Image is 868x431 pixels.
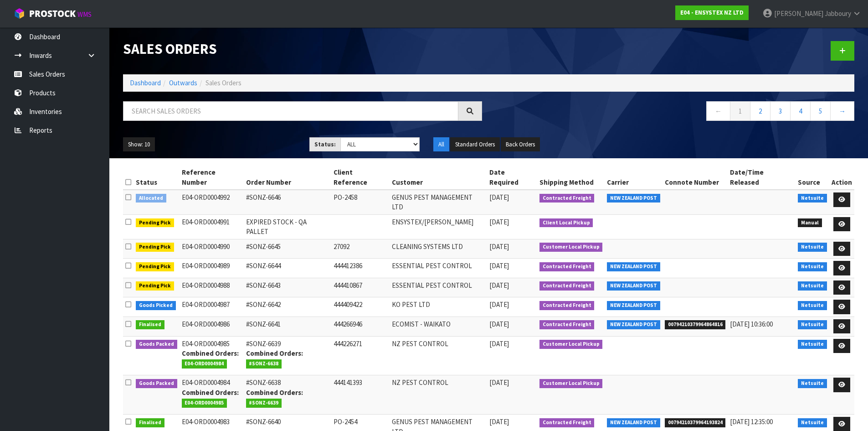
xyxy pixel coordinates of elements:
[450,137,500,152] button: Standard Orders
[539,418,595,427] span: Contracted Freight
[331,317,390,336] td: 444266946
[390,165,487,190] th: Customer
[136,243,174,252] span: Pending Pick
[798,418,827,427] span: Netsuite
[537,165,605,190] th: Shipping Method
[182,388,239,397] strong: Combined Orders:
[539,262,595,271] span: Contracted Freight
[182,359,227,369] span: E04-ORD0004984
[489,218,509,226] span: [DATE]
[539,218,593,228] span: Client Local Pickup
[390,375,487,415] td: NZ PEST CONTROL
[770,101,791,121] a: 3
[730,417,773,426] span: [DATE] 12:35:00
[390,190,487,214] td: GENUS PEST MANAGEMENT LTD
[180,190,244,214] td: E04-ORD0004992
[180,214,244,239] td: E04-ORD0004991
[790,101,811,121] a: 4
[607,418,660,427] span: NEW ZEALAND POST
[134,165,180,190] th: Status
[798,340,827,349] span: Netsuite
[136,320,164,329] span: Finalised
[607,301,660,310] span: NEW ZEALAND POST
[180,259,244,278] td: E04-ORD0004989
[539,320,595,329] span: Contracted Freight
[750,101,770,121] a: 2
[314,140,336,148] strong: Status:
[246,359,282,369] span: #SONZ-6638
[798,194,827,203] span: Netsuite
[331,239,390,259] td: 27092
[244,214,331,239] td: EXPIRED STOCK - QA PALLET
[730,101,750,121] a: 1
[798,320,827,329] span: Netsuite
[77,10,92,19] small: WMS
[798,281,827,291] span: Netsuite
[810,101,831,121] a: 5
[244,336,331,375] td: #SONZ-6639
[244,190,331,214] td: #SONZ-6646
[605,165,663,190] th: Carrier
[390,317,487,336] td: ECOMIST - WAIKATO
[244,375,331,415] td: #SONZ-6638
[829,165,854,190] th: Action
[774,9,823,18] span: [PERSON_NAME]
[205,78,241,87] span: Sales Orders
[539,340,603,349] span: Customer Local Pickup
[487,165,537,190] th: Date Required
[246,388,303,397] strong: Combined Orders:
[180,317,244,336] td: E04-ORD0004986
[182,349,239,358] strong: Combined Orders:
[244,165,331,190] th: Order Number
[665,320,726,329] span: 00794210379964864816
[244,278,331,297] td: #SONZ-6643
[607,194,660,203] span: NEW ZEALAND POST
[433,137,449,152] button: All
[331,259,390,278] td: 444412386
[728,165,796,190] th: Date/Time Released
[180,278,244,297] td: E04-ORD0004988
[390,297,487,317] td: KO PEST LTD
[390,239,487,259] td: CLEANING SYSTEMS LTD
[390,278,487,297] td: ESSENTIAL PEST CONTROL
[539,301,595,310] span: Contracted Freight
[539,281,595,291] span: Contracted Freight
[29,8,76,20] span: ProStock
[663,165,728,190] th: Connote Number
[501,137,540,152] button: Back Orders
[489,281,509,290] span: [DATE]
[796,165,829,190] th: Source
[798,218,822,228] span: Manual
[246,399,282,408] span: #SONZ-6639
[489,242,509,251] span: [DATE]
[136,379,177,388] span: Goods Packed
[489,339,509,348] span: [DATE]
[136,301,176,310] span: Goods Picked
[706,101,730,121] a: ←
[489,300,509,309] span: [DATE]
[390,214,487,239] td: ENSYSTEX/[PERSON_NAME]
[136,218,174,228] span: Pending Pick
[489,417,509,426] span: [DATE]
[136,418,164,427] span: Finalised
[331,278,390,297] td: 444410867
[123,41,482,57] h1: Sales Orders
[244,297,331,317] td: #SONZ-6642
[496,101,855,124] nav: Page navigation
[390,336,487,375] td: NZ PEST CONTROL
[539,379,603,388] span: Customer Local Pickup
[136,262,174,271] span: Pending Pick
[136,194,166,203] span: Allocated
[825,9,851,18] span: Jabboury
[539,194,595,203] span: Contracted Freight
[331,375,390,415] td: 444141393
[331,297,390,317] td: 444409422
[798,262,827,271] span: Netsuite
[180,239,244,259] td: E04-ORD0004990
[130,78,161,87] a: Dashboard
[607,320,660,329] span: NEW ZEALAND POST
[244,317,331,336] td: #SONZ-6641
[830,101,854,121] a: →
[489,193,509,202] span: [DATE]
[180,375,244,415] td: E04-ORD0004984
